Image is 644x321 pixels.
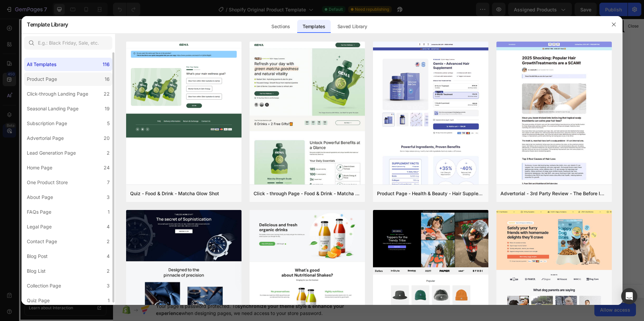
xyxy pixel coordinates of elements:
div: FAQs Page [27,208,51,216]
div: 1 [108,297,110,305]
div: Lead Generation Page [27,149,76,157]
div: 24 [104,164,110,172]
div: Advertorial Page [27,134,64,142]
div: Collection Page [27,282,61,290]
div: Blog Post [27,252,48,260]
div: 2 [107,237,110,246]
div: About Page [27,193,53,201]
div: 5 [107,119,110,127]
div: Home Page [27,164,52,172]
div: Legal Page [27,223,52,231]
div: Quiz Page [27,297,50,305]
div: 4 [107,223,110,231]
div: Seasonal Landing Page [27,105,78,113]
div: 16 [105,75,110,83]
div: 4 [107,252,110,260]
div: All Templates [27,60,56,68]
div: 2 [107,267,110,275]
div: Saved Library [332,20,373,33]
div: Open Intercom Messenger [621,288,637,304]
div: One Product Store [27,178,68,186]
div: 20 [104,134,110,142]
div: Sections [266,20,295,33]
div: 3 [107,193,110,201]
div: 22 [104,90,110,98]
div: Templates [297,20,330,33]
div: Click-through Landing Page [27,90,88,98]
div: Product Page [27,75,57,83]
div: 1 [108,208,110,216]
img: quiz-1.png [126,42,241,138]
div: Subscription Page [27,119,67,127]
div: Contact Page [27,237,57,246]
div: 7 [107,178,110,186]
div: 2 [107,149,110,157]
div: Click - through Page - Food & Drink - Matcha Glow Shot [254,190,361,198]
div: 3 [107,282,110,290]
input: E.g.: Black Friday, Sale, etc. [24,36,112,50]
div: 19 [105,105,110,113]
h2: Template Library [27,16,68,33]
div: Product Page - Health & Beauty - Hair Supplement [377,190,484,198]
div: Quiz - Food & Drink - Matcha Glow Shot [130,190,219,198]
div: Blog List [27,267,46,275]
div: 116 [103,60,110,68]
div: Advertorial - 3rd Party Review - The Before Image - Hair Supplement [500,190,608,198]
